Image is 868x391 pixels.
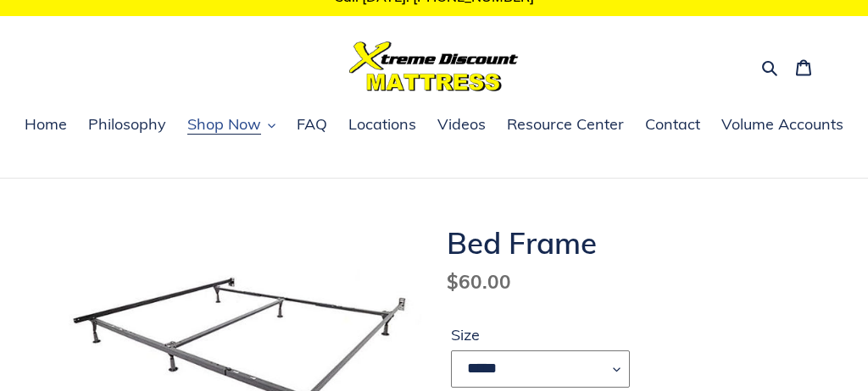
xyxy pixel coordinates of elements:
a: Videos [429,113,494,138]
h1: Bed Frame [447,225,821,261]
a: Locations [340,113,425,138]
span: Locations [348,114,416,135]
span: Volume Accounts [721,114,843,135]
span: $60.00 [447,269,511,294]
a: FAQ [288,113,336,138]
a: Volume Accounts [713,113,852,138]
a: Home [16,113,75,138]
span: Shop Now [187,114,261,135]
button: Shop Now [179,113,284,138]
span: Resource Center [507,114,624,135]
span: FAQ [297,114,327,135]
span: Philosophy [88,114,166,135]
span: Home [25,114,67,135]
span: Contact [645,114,700,135]
a: Contact [637,113,709,138]
label: Size [451,323,630,346]
span: Videos [437,114,486,135]
a: Philosophy [80,113,175,138]
img: Xtreme Discount Mattress [349,41,519,91]
a: Resource Center [498,113,632,138]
